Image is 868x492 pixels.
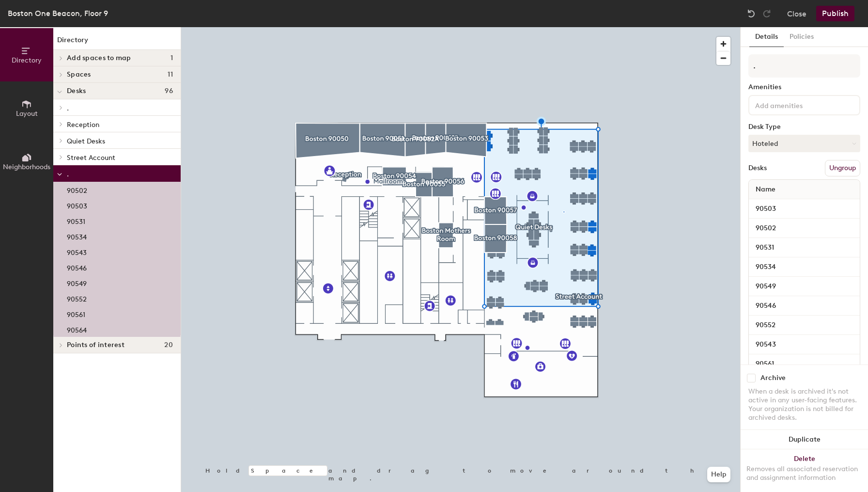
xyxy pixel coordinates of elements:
[784,27,820,47] button: Policies
[67,104,69,112] span: .
[164,341,173,349] span: 20
[67,308,85,319] p: 90561
[748,83,860,91] div: Amenities
[67,170,69,178] span: .
[67,54,131,62] span: Add spaces to map
[67,292,87,303] p: 90552
[746,9,756,18] img: Undo
[53,35,181,50] h1: Directory
[67,323,87,334] p: 90564
[67,87,86,95] span: Desks
[751,222,858,235] input: Unnamed desk
[67,137,105,145] span: Quiet Desks
[16,110,38,118] span: Layout
[816,6,854,21] button: Publish
[748,123,860,131] div: Desk Type
[67,199,87,210] p: 90503
[751,260,858,274] input: Unnamed desk
[748,135,860,152] button: Hoteled
[12,56,42,64] span: Directory
[67,341,124,349] span: Points of interest
[787,6,806,21] button: Close
[748,164,767,172] div: Desks
[170,54,173,62] span: 1
[741,430,868,449] button: Duplicate
[746,465,862,482] div: Removes all associated reservation and assignment information
[67,277,87,288] p: 90549
[67,246,87,257] p: 90543
[67,154,115,162] span: Street Account
[3,163,50,171] span: Neighborhoods
[751,338,858,351] input: Unnamed desk
[741,449,868,492] button: DeleteRemoves all associated reservation and assignment information
[751,357,858,371] input: Unnamed desk
[762,9,772,18] img: Redo
[707,467,730,482] button: Help
[67,215,85,226] p: 90531
[67,184,87,195] p: 90502
[751,299,858,313] input: Unnamed desk
[751,241,858,254] input: Unnamed desk
[8,7,108,19] div: Boston One Beacon, Floor 9
[67,121,99,129] span: Reception
[751,318,858,332] input: Unnamed desk
[168,71,173,79] span: 11
[751,181,780,198] span: Name
[753,99,840,111] input: Add amenities
[67,71,91,79] span: Spaces
[760,374,786,382] div: Archive
[165,87,173,95] span: 96
[748,387,860,422] div: When a desk is archived it's not active in any user-facing features. Your organization is not bil...
[825,160,860,176] button: Ungroup
[67,261,87,272] p: 90546
[751,280,858,293] input: Unnamed desk
[749,27,784,47] button: Details
[751,202,858,216] input: Unnamed desk
[67,230,87,241] p: 90534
